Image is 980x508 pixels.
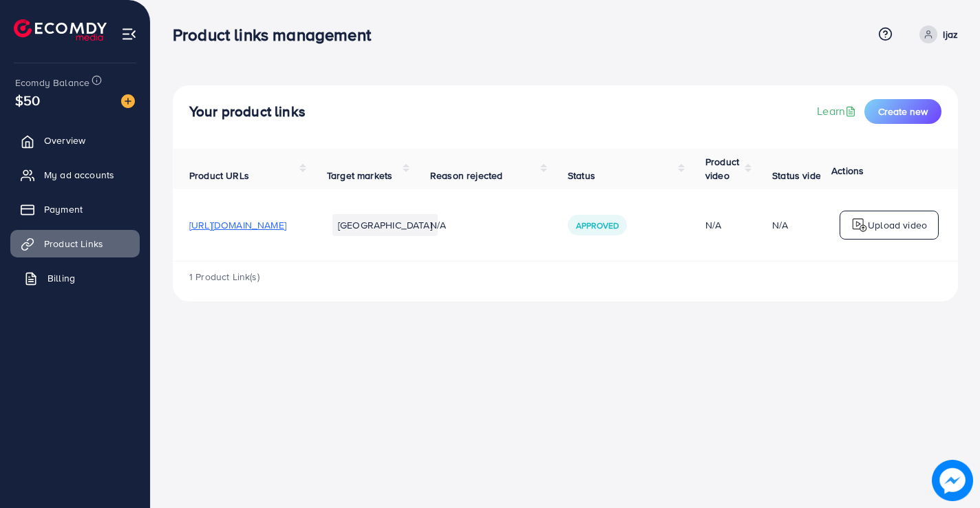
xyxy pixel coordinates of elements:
div: N/A [705,218,739,232]
span: Status [568,169,595,182]
span: [URL][DOMAIN_NAME] [189,218,286,232]
span: 1 Product Link(s) [189,270,259,284]
span: Product Links [44,237,103,251]
img: image [932,460,973,501]
img: menu [121,26,137,42]
span: Create new [878,105,928,118]
a: Product Links [10,230,140,257]
a: Ijaz [914,25,958,43]
span: Actions [831,164,864,178]
h4: Your product links [189,103,306,120]
span: Approved [576,220,619,231]
span: Overview [44,134,85,147]
a: Overview [10,127,140,154]
span: $50 [15,90,40,110]
span: Ecomdy Balance [15,76,89,89]
a: My ad accounts [10,161,140,189]
span: N/A [430,218,446,232]
h3: Product links management [173,25,382,45]
img: image [121,94,135,108]
span: My ad accounts [44,168,114,182]
li: [GEOGRAPHIC_DATA] [332,214,438,236]
span: Product URLs [189,169,249,182]
img: logo [851,217,868,233]
img: logo [14,19,107,41]
p: Ijaz [943,26,958,43]
span: Product video [705,155,739,182]
a: Payment [10,195,140,223]
div: N/A [772,218,788,232]
a: Learn [817,103,859,119]
span: Status video [772,169,827,182]
span: Billing [47,271,75,285]
button: Create new [864,99,941,124]
p: Upload video [868,217,927,233]
span: Target markets [327,169,392,182]
span: Reason rejected [430,169,502,182]
span: Payment [44,202,83,216]
a: Billing [10,264,140,292]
